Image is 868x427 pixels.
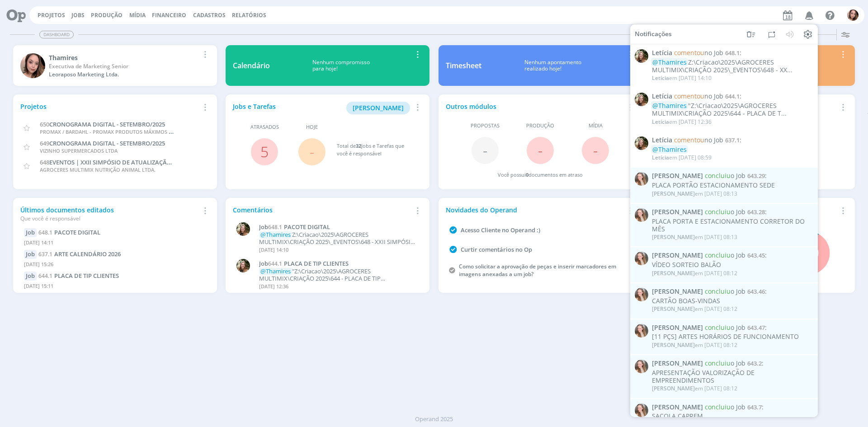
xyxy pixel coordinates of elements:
div: "Z:\Criacao\2025\AGROCERES MULTIMIX\CRIAÇÃO 2025\644 - PLACA DE T... [652,102,813,117]
span: concluiu [705,251,731,259]
a: Curtir comentários no Op [461,245,532,253]
span: 648 [40,158,49,166]
span: comentou [674,136,704,144]
span: Atrasados [250,123,279,131]
span: - [538,141,542,160]
span: [PERSON_NAME] [652,324,703,331]
div: em [DATE] 08:59 [652,155,712,161]
span: ARTE CALENDÁRIO 2026 [54,250,121,258]
div: CARTÃO BOAS-VINDAS [652,297,813,305]
span: @Thamires [260,267,291,275]
span: PACOTE DIGITAL [54,228,100,236]
div: Jobs e Tarefas [233,102,412,114]
span: concluiu [705,402,731,411]
span: CRONOGRAMA DIGITAL - SETEMBRO/2025 [49,120,165,128]
div: Você possui documentos em atraso [498,171,583,179]
span: 650 [40,120,49,128]
span: concluiu [705,171,731,180]
span: 0 [526,171,528,178]
span: Letícia [652,117,669,125]
img: L [236,222,250,236]
div: Thamires [49,53,199,62]
div: Z:\Criacao\2025\AGROCERES MULTIMIX\CRIAÇÃO 2025\_EVENTOS\648 - XX... [652,59,813,74]
button: Projetos [35,12,68,19]
span: : [652,288,813,296]
div: em [DATE] 08:12 [652,306,737,312]
div: Leoraposo Marketing Ltda. [49,70,199,79]
div: em [DATE] 08:13 [652,191,737,197]
span: : [652,136,813,144]
span: 649 [40,139,49,147]
a: Job648.1PACOTE DIGITAL [259,224,417,231]
span: @Thamires [652,145,687,153]
span: Letícia [652,93,672,100]
div: Novidades do Operand [446,205,625,215]
img: L [236,259,250,272]
span: concluiu [705,207,731,216]
span: Letícia [652,154,669,161]
a: Financeiro [152,11,186,19]
div: Calendário [233,60,270,71]
span: Hoje [306,123,318,131]
a: 648EVENTOS | XXII SIMPÓSIO DE ATUALIZAÇÃO EM POSTURA COMERCIAL [40,158,244,166]
a: Acesso Cliente no Operand :) [461,226,540,234]
span: concluiu [705,287,731,296]
span: no Job [674,48,723,57]
span: o Job [705,323,745,331]
span: 644.1 [268,260,282,267]
div: Total de Jobs e Tarefas que você é responsável [337,142,414,157]
span: @Thamires [652,101,687,110]
div: Nenhum apontamento realizado hoje! [481,59,625,72]
span: [PERSON_NAME] [353,103,404,112]
span: : [652,93,813,100]
img: G [635,252,648,265]
span: Letícia [652,74,669,82]
span: 648.1 [268,223,282,231]
span: Produção [526,122,554,130]
span: 643.2 [747,359,762,367]
div: Nenhum compromisso para hoje! [270,59,412,72]
div: Job [24,272,37,281]
span: [PERSON_NAME] [652,305,695,313]
span: : [652,403,813,411]
img: G [635,324,648,337]
span: - [483,141,487,160]
img: G [635,208,648,222]
span: Mídia [589,122,603,130]
span: : [652,324,813,331]
span: o Job [705,359,745,367]
a: 5 [260,142,269,161]
span: o Job [705,287,745,296]
span: Propostas [471,122,500,130]
span: 643.47 [747,323,765,331]
span: [PERSON_NAME] [652,403,703,411]
span: concluiu [705,323,731,331]
img: T [20,53,45,78]
div: em [DATE] 08:12 [652,270,737,277]
div: em [DATE] 08:12 [652,385,737,392]
div: Executiva de Marketing Senior [49,62,199,70]
a: Produção [91,11,123,19]
span: : [652,172,813,180]
p: Z:\Criacao\2025\AGROCERES MULTIMIX\CRIAÇÃO 2025\_EVENTOS\648 - XXII SIMPÓSIO DE ATUALIZAÇÃO EM PO... [259,231,417,245]
a: Como solicitar a aprovação de peças e inserir marcadores em imagens anexadas a um job? [459,263,616,278]
a: Jobs [71,11,85,19]
span: Cadastros [193,11,226,19]
span: - [593,141,598,160]
button: Jobs [69,12,87,19]
div: APRESENTAÇÃO VALORIZAÇÃO DE EMPREENDIMENTOS [652,369,813,385]
span: [PERSON_NAME] [652,360,703,367]
a: 648.1PACOTE DIGITAL [38,228,100,236]
div: em [DATE] 12:36 [652,118,712,125]
span: EVENTOS | XXII SIMPÓSIO DE ATUALIZAÇÃO EM POSTURA COMERCIAL [49,158,244,166]
span: no Job [674,136,723,144]
img: G [635,360,648,373]
div: Job [24,228,37,237]
a: Mídia [129,11,146,19]
span: 643.7 [747,403,762,411]
div: PLACA PORTÃO ESTACIONAMENTO SEDE [652,182,813,189]
div: Outros módulos [446,102,625,111]
span: [PERSON_NAME] [652,341,695,349]
span: 643.29 [747,172,765,180]
span: : [652,360,813,367]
